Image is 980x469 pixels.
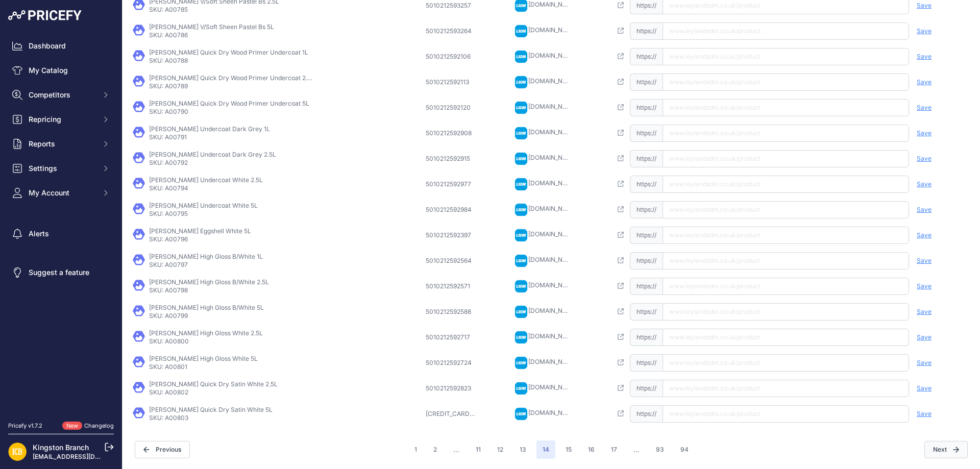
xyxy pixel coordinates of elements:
p: SKU: A00794 [149,184,263,192]
span: Save [917,257,932,265]
a: [DOMAIN_NAME] [528,26,578,34]
button: My Account [8,184,114,202]
span: Save [917,384,932,392]
input: www.leylandsdm.co.uk/product [663,99,909,116]
a: [DOMAIN_NAME] [528,1,578,8]
a: [DOMAIN_NAME] [528,128,578,136]
p: SKU: A00803 [149,414,273,422]
input: www.leylandsdm.co.uk/product [663,354,909,372]
button: Go to page 1 [408,440,423,459]
div: 5010212592571 [426,282,477,290]
p: SKU: A00800 [149,337,263,345]
a: Changelog [84,422,114,429]
p: SKU: A00791 [149,133,270,141]
div: 5010212592915 [426,155,477,163]
p: [PERSON_NAME] High Gloss White 2.5L [149,329,263,337]
span: Save [917,206,932,214]
button: Competitors [8,86,114,104]
span: https:// [630,73,663,91]
button: Go to page 11 [470,440,487,459]
p: [PERSON_NAME] High Gloss B/White 5L [149,304,264,312]
p: SKU: A00797 [149,261,263,269]
span: Save [917,359,932,367]
a: Dashboard [8,37,114,55]
button: Go to page 15 [559,440,578,459]
p: SKU: A00796 [149,235,251,243]
span: ... [447,440,465,459]
input: www.leylandsdm.co.uk/product [663,329,909,346]
a: [DOMAIN_NAME] [528,307,578,314]
span: ... [627,440,646,459]
p: [PERSON_NAME] Undercoat Dark Grey 1L [149,125,270,133]
span: https:// [630,99,663,116]
p: [PERSON_NAME] Undercoat White 5L [149,202,258,210]
a: Alerts [8,225,114,243]
div: 5010212592588 [426,308,477,316]
div: 5010212593257 [426,2,477,10]
input: www.leylandsdm.co.uk/product [663,303,909,320]
a: [DOMAIN_NAME] [528,383,578,391]
span: https:// [630,405,663,423]
p: SKU: A00798 [149,286,269,294]
span: Save [917,282,932,290]
p: [PERSON_NAME] V/Soft Sheen Pastel Bs 5L [149,23,274,31]
a: [DOMAIN_NAME] [528,52,578,59]
p: SKU: A00789 [149,82,312,90]
p: [PERSON_NAME] Undercoat White 2.5L [149,176,263,184]
div: 5010212592113 [426,78,477,86]
span: https:// [630,48,663,65]
p: SKU: A00788 [149,57,308,65]
input: www.leylandsdm.co.uk/product [663,252,909,269]
span: https:// [630,252,663,269]
p: SKU: A00786 [149,31,274,39]
p: SKU: A00785 [149,6,279,14]
span: https:// [630,278,663,295]
a: [DOMAIN_NAME] [528,409,578,416]
div: 5010212592908 [426,129,477,137]
span: Competitors [29,90,95,100]
span: New [62,422,82,430]
span: https:// [630,303,663,320]
p: SKU: A00801 [149,363,258,371]
p: [PERSON_NAME] Quick Dry Satin White 5L [149,406,273,414]
button: Next [924,441,968,458]
p: [PERSON_NAME] High Gloss B/White 2.5L [149,278,269,286]
button: Go to page 17 [605,440,623,459]
button: Go to page 16 [582,440,601,459]
input: www.leylandsdm.co.uk/product [663,22,909,40]
p: [PERSON_NAME] Quick Dry Wood Primer Undercoat 5L [149,100,309,108]
div: Pricefy v1.7.2 [8,422,42,430]
div: [CREDIT_CARD_NUMBER] [426,410,477,418]
a: Suggest a feature [8,263,114,282]
button: Reports [8,135,114,153]
span: Save [917,104,932,112]
input: www.leylandsdm.co.uk/product [663,125,909,142]
span: Save [917,231,932,239]
p: [PERSON_NAME] High Gloss White 5L [149,355,258,363]
input: www.leylandsdm.co.uk/product [663,150,909,167]
a: [DOMAIN_NAME] [528,281,578,289]
span: 14 [536,440,555,459]
button: Go to page 2 [427,440,443,459]
span: Save [917,333,932,341]
a: [DOMAIN_NAME] [528,77,578,85]
button: Go to page 13 [513,440,532,459]
a: [DOMAIN_NAME] [528,358,578,365]
input: www.leylandsdm.co.uk/product [663,405,909,423]
span: https:// [630,22,663,40]
div: 5010212592717 [426,333,477,341]
p: SKU: A00795 [149,210,258,218]
button: Go to page 12 [491,440,509,459]
p: [PERSON_NAME] Eggshell White 5L [149,227,251,235]
div: 5010212592823 [426,384,477,392]
a: [DOMAIN_NAME] [528,179,578,187]
div: 5010212592977 [426,180,477,188]
input: www.leylandsdm.co.uk/product [663,73,909,91]
span: https:// [630,201,663,218]
div: 5010212592984 [426,206,477,214]
img: Pricefy Logo [8,10,82,20]
p: SKU: A00799 [149,312,264,320]
a: My Catalog [8,61,114,80]
div: 5010212592724 [426,359,477,367]
button: Go to page 94 [674,440,695,459]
